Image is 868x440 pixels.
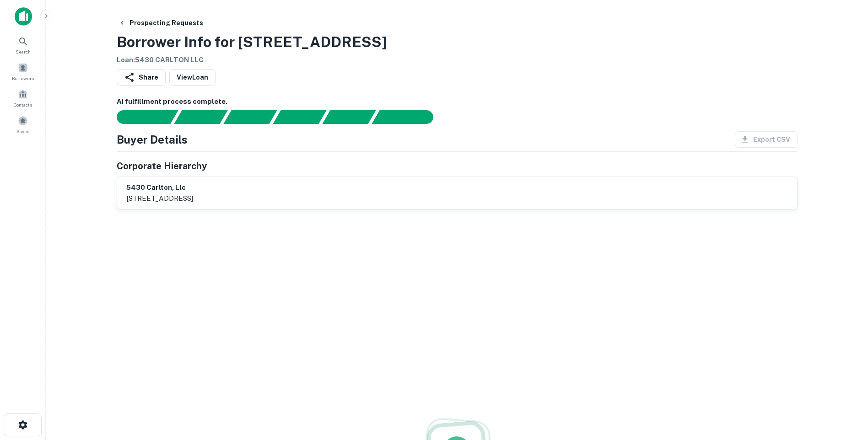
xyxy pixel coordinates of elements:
[117,69,166,86] button: Share
[117,55,387,65] h6: Loan : 5430 CARLTON LLC
[372,110,444,124] div: AI fulfillment process complete.
[15,7,32,26] img: capitalize-icon.png
[169,69,216,86] a: ViewLoan
[3,32,43,57] a: Search
[322,110,376,124] div: Principals found, still searching for contact information. This may take time...
[174,110,227,124] div: Your request is received and processing...
[16,128,30,135] span: Saved
[117,97,798,107] h6: AI fulfillment process complete.
[3,86,43,110] a: Contacts
[117,159,207,173] h5: Corporate Hierarchy
[3,59,43,84] a: Borrowers
[223,110,277,124] div: Documents found, AI parsing details...
[126,182,193,193] h6: 5430 carlton, llc
[117,31,387,53] h3: Borrower Info for [STREET_ADDRESS]
[822,367,868,411] iframe: Chat Widget
[16,48,31,55] span: Search
[115,15,207,31] button: Prospecting Requests
[273,110,326,124] div: Principals found, AI now looking for contact information...
[126,193,193,204] p: [STREET_ADDRESS]
[106,110,174,124] div: Sending borrower request to AI...
[117,131,188,148] h4: Buyer Details
[14,101,32,108] span: Contacts
[12,75,34,82] span: Borrowers
[3,112,43,137] a: Saved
